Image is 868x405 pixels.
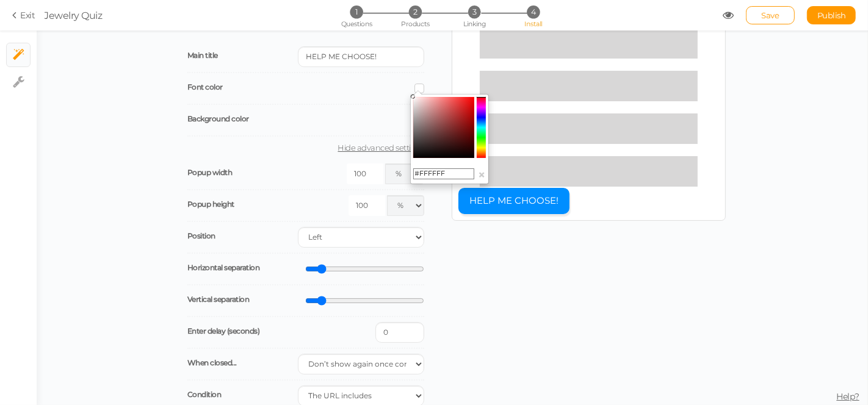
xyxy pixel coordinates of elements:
span: 1 [350,5,363,18]
span: Install [524,20,542,28]
span: Background color [187,114,249,123]
span: Vertical separation [187,295,250,304]
span: Linking [463,20,485,28]
button: × [479,168,486,181]
span: Main title [187,51,218,60]
span: Enter delay (seconds) [187,326,260,335]
span: 3 [468,5,481,18]
li: 3 Linking [446,5,503,18]
span: Horizontal separation [187,263,260,272]
span: 4 [527,5,540,18]
li: 4 Install [505,5,562,18]
span: Publish [817,10,846,20]
span: When closed... [187,358,237,367]
span: Font color [187,82,223,91]
a: Exit [12,9,35,21]
span: Help? [837,391,860,402]
li: 1 Questions [328,5,385,18]
span: Popup width [187,168,233,177]
button: HELP ME CHOOSE! [458,188,570,214]
div: Save [746,6,795,24]
span: Position [187,231,215,240]
span: Popup height [187,199,234,209]
a: Hide advanced settings [187,143,425,152]
span: Questions [341,20,372,28]
div: Jewelry Quiz [45,8,103,23]
span: 2 [409,5,422,18]
li: 2 Products [387,5,444,18]
span: Products [401,20,430,28]
span: Condition [187,390,222,399]
span: Save [762,10,779,20]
